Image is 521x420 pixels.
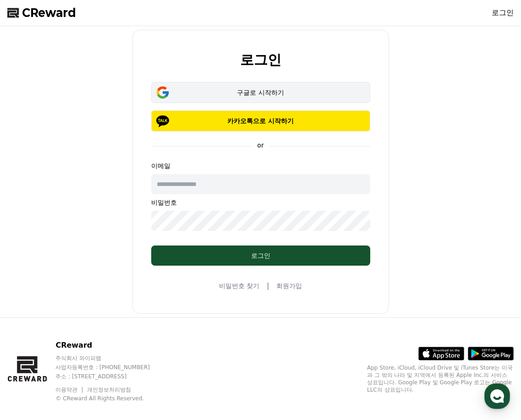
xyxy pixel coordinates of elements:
[55,340,167,351] p: CReward
[151,245,370,266] button: 로그인
[492,7,514,18] a: 로그인
[22,5,76,20] span: CReward
[252,141,269,150] p: or
[276,281,302,290] a: 회원가입
[118,290,176,313] a: 설정
[55,373,167,380] p: 주소 : [STREET_ADDRESS]
[55,355,167,362] p: 주식회사 와이피랩
[7,5,76,20] a: CReward
[151,161,370,170] p: 이메일
[29,304,34,311] span: 홈
[219,281,259,290] a: 비밀번호 찾기
[87,387,131,393] a: 개인정보처리방침
[142,304,153,311] span: 설정
[55,364,167,371] p: 사업자등록번호 : [PHONE_NUMBER]
[165,116,357,125] p: 카카오톡으로 시작하기
[55,387,84,393] a: 이용약관
[151,198,370,207] p: 비밀번호
[165,88,357,97] div: 구글로 시작하기
[151,82,370,103] button: 구글로 시작하기
[3,290,60,313] a: 홈
[240,52,281,67] h2: 로그인
[60,290,118,313] a: 대화
[84,305,95,312] span: 대화
[55,395,167,402] p: © CReward All Rights Reserved.
[267,280,269,291] span: |
[170,251,352,260] div: 로그인
[367,364,514,393] p: App Store, iCloud, iCloud Drive 및 iTunes Store는 미국과 그 밖의 나라 및 지역에서 등록된 Apple Inc.의 서비스 상표입니다. Goo...
[151,110,370,131] button: 카카오톡으로 시작하기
